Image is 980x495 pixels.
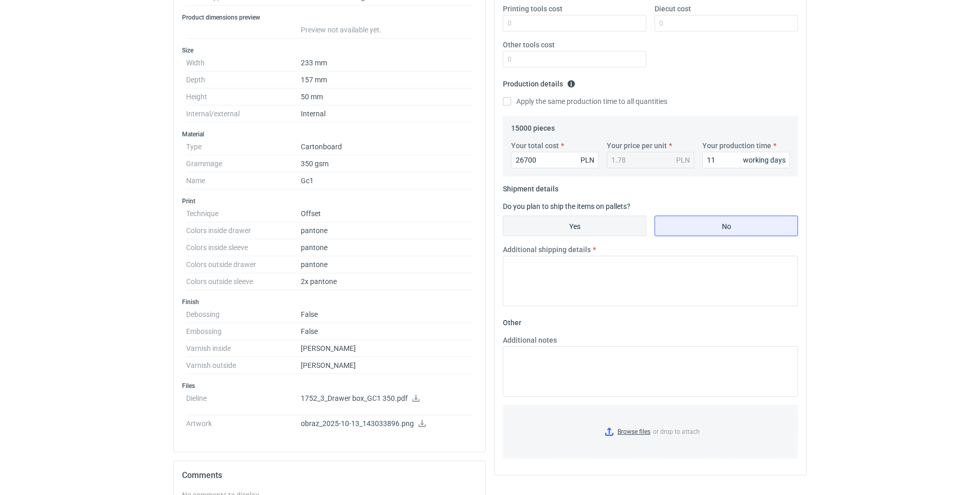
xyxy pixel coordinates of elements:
[186,273,301,290] dt: Colors outside sleeve
[186,340,301,357] dt: Varnish inside
[301,222,473,239] dd: pantone
[182,298,477,306] h3: Finish
[301,256,473,273] dd: pantone
[503,4,562,14] label: Printing tools cost
[182,469,477,482] h2: Comments
[301,239,473,256] dd: pantone
[301,340,473,357] dd: [PERSON_NAME]
[503,76,575,88] legend: Production details
[301,105,473,122] dd: Internal
[186,205,301,222] dt: Technique
[503,15,646,31] input: 0
[186,89,301,105] dt: Height
[655,4,691,14] label: Diecut cost
[301,26,382,34] span: Preview not available yet.
[743,155,786,165] div: working days
[301,72,473,89] dd: 157 mm
[186,239,301,256] dt: Colors inside sleeve
[301,172,473,189] dd: Gc1
[503,51,646,67] input: 0
[186,306,301,323] dt: Debossing
[702,152,790,168] input: 0
[301,89,473,105] dd: 50 mm
[182,382,477,390] h3: Files
[301,155,473,172] dd: 350 gsm
[607,140,667,151] label: Your price per unit
[182,13,477,22] h3: Product dimensions preview
[301,205,473,222] dd: Offset
[503,314,521,327] legend: Other
[301,394,473,403] p: 1752_3_Drawer box_GC1 350.pdf
[186,390,301,415] dt: Dieline
[186,256,301,273] dt: Colors outside drawer
[182,130,477,138] h3: Material
[182,46,477,55] h3: Size
[301,419,473,429] p: obraz_2025-10-13_143033896.png
[186,155,301,172] dt: Grammage
[702,140,771,151] label: Your production time
[186,72,301,89] dt: Depth
[301,138,473,155] dd: Cartonboard
[503,405,797,458] label: or drop to attach
[301,357,473,374] dd: [PERSON_NAME]
[503,216,646,236] label: Yes
[676,155,690,165] div: PLN
[503,40,555,50] label: Other tools cost
[503,96,667,107] label: Apply the same production time to all quantities
[655,216,798,236] label: No
[511,120,555,132] legend: 15000 pieces
[580,155,594,165] div: PLN
[503,335,557,345] label: Additional notes
[301,273,473,290] dd: 2x pantone
[186,105,301,122] dt: Internal/external
[503,181,558,193] legend: Shipment details
[186,138,301,155] dt: Type
[511,140,559,151] label: Your total cost
[186,323,301,340] dt: Embossing
[186,55,301,72] dt: Width
[301,55,473,72] dd: 233 mm
[301,323,473,340] dd: False
[182,197,477,205] h3: Print
[301,306,473,323] dd: False
[511,152,598,168] input: 0
[503,202,630,210] label: Do you plan to ship the items on pallets?
[186,222,301,239] dt: Colors inside drawer
[186,415,301,436] dt: Artwork
[186,357,301,374] dt: Varnish outside
[503,244,591,255] label: Additional shipping details
[655,15,798,31] input: 0
[186,172,301,189] dt: Name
